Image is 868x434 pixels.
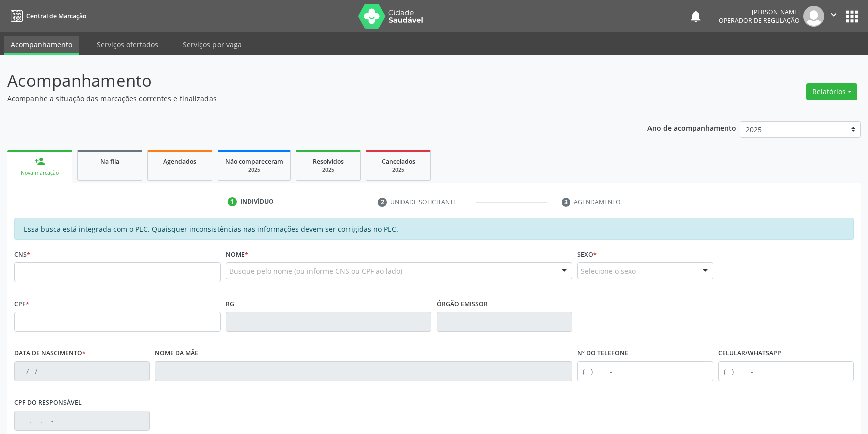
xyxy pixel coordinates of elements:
button: Relatórios [806,83,857,100]
div: 1 [228,197,237,206]
label: CPF do responsável [14,395,82,411]
div: Nova marcação [14,169,65,177]
p: Acompanhe a situação das marcações correntes e finalizadas [7,93,605,104]
button: notifications [689,9,703,23]
label: CNS [14,247,30,262]
span: Busque pelo nome (ou informe CNS ou CPF ao lado) [229,266,402,276]
input: (__) _____-_____ [577,361,713,381]
div: 2025 [303,166,353,174]
div: person_add [34,156,45,167]
label: Data de nascimento [14,346,86,361]
a: Serviços ofertados [90,36,165,53]
span: Não compareceram [225,157,283,166]
p: Acompanhamento [7,68,605,93]
label: RG [226,296,234,312]
a: Acompanhamento [4,36,79,55]
i:  [828,9,839,20]
button: apps [843,8,861,25]
div: [PERSON_NAME] [719,8,800,16]
label: CPF [14,296,29,312]
label: Celular/WhatsApp [718,346,781,361]
label: Sexo [577,247,597,262]
a: Central de Marcação [7,8,86,24]
input: __/__/____ [14,361,150,381]
span: Central de Marcação [26,12,86,20]
span: Operador de regulação [719,16,800,25]
span: Resolvidos [313,157,344,166]
div: Essa busca está integrada com o PEC. Quaisquer inconsistências nas informações devem ser corrigid... [14,218,854,240]
button:  [824,6,843,27]
label: Órgão emissor [437,296,488,312]
label: Nome da mãe [155,346,198,361]
div: 2025 [225,166,283,174]
div: 2025 [373,166,423,174]
a: Serviços por vaga [176,36,249,53]
p: Ano de acompanhamento [647,121,736,134]
img: img [803,6,824,27]
label: Nº do Telefone [577,346,628,361]
span: Cancelados [382,157,415,166]
span: Selecione o sexo [581,266,636,276]
div: Indivíduo [240,197,274,206]
input: ___.___.___-__ [14,411,150,431]
span: Na fila [100,157,119,166]
span: Agendados [163,157,196,166]
input: (__) _____-_____ [718,361,854,381]
label: Nome [226,247,248,262]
